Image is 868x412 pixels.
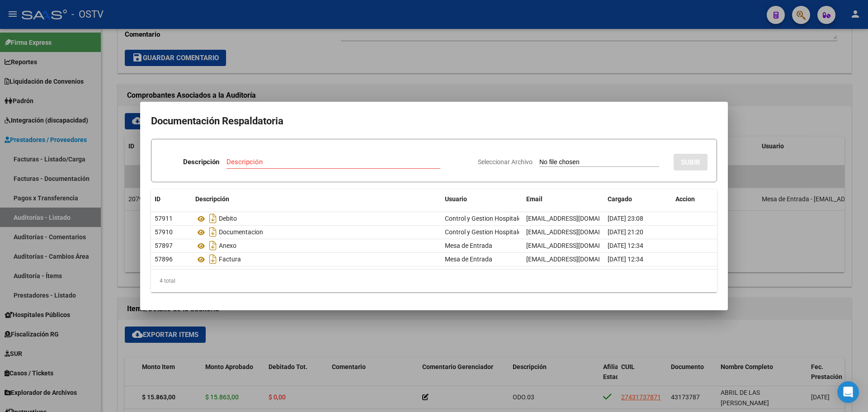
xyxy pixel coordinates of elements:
i: Descargar documento [207,211,219,226]
span: Cargado [608,195,632,203]
div: Anexo [195,238,438,253]
div: Open Intercom Messenger [837,381,859,403]
datatable-header-cell: Accion [672,189,717,209]
datatable-header-cell: Email [523,189,604,209]
span: Accion [675,195,695,203]
button: SUBIR [674,154,708,170]
span: [DATE] 23:08 [608,215,643,222]
div: Documentacion [195,225,438,239]
span: Seleccionar Archivo [478,158,533,166]
div: 4 total [151,270,717,292]
span: 57896 [155,256,173,263]
span: 57911 [155,215,173,222]
span: [EMAIL_ADDRESS][DOMAIN_NAME] [526,256,627,263]
i: Descargar documento [207,252,219,266]
span: ID [155,195,160,203]
span: Descripción [195,195,229,203]
span: 57910 [155,228,173,236]
span: 57897 [155,242,173,249]
span: Mesa de Entrada [445,256,492,263]
span: [EMAIL_ADDRESS][DOMAIN_NAME] [526,228,627,236]
div: Factura [195,252,438,266]
span: [EMAIL_ADDRESS][DOMAIN_NAME] [526,215,627,222]
span: [DATE] 12:34 [608,242,643,249]
h2: Documentación Respaldatoria [151,113,717,130]
span: Control y Gestion Hospitales Públicos (OSTV) [445,215,571,222]
span: Usuario [445,195,467,203]
div: Debito [195,211,438,226]
span: SUBIR [681,158,700,166]
datatable-header-cell: Descripción [192,189,441,209]
i: Descargar documento [207,238,219,253]
i: Descargar documento [207,225,219,239]
span: [DATE] 12:34 [608,256,643,263]
span: Email [526,195,542,203]
datatable-header-cell: Cargado [604,189,672,209]
datatable-header-cell: ID [151,189,192,209]
span: [EMAIL_ADDRESS][DOMAIN_NAME] [526,242,627,249]
span: Control y Gestion Hospitales Públicos (OSTV) [445,228,571,236]
p: Descripción [183,157,219,167]
span: [DATE] 21:20 [608,228,643,236]
span: Mesa de Entrada [445,242,492,249]
datatable-header-cell: Usuario [441,189,523,209]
